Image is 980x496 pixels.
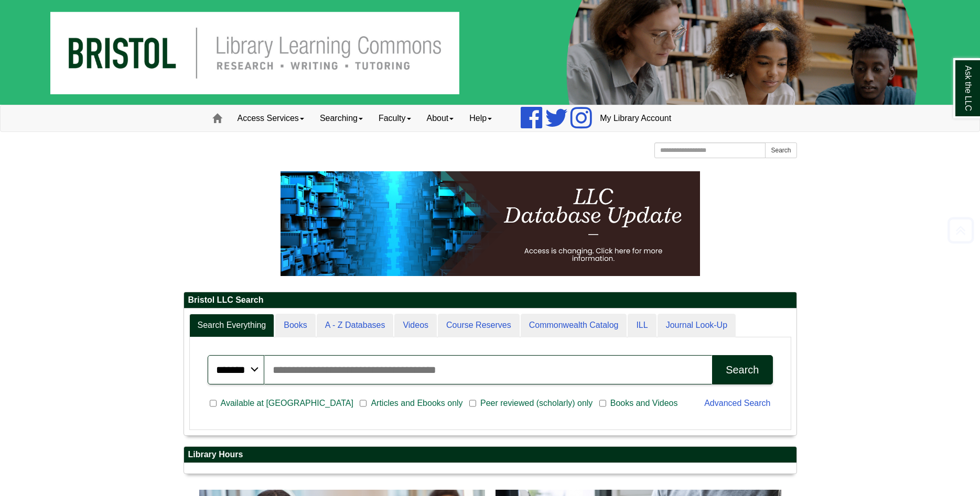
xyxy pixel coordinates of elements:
[394,314,437,337] a: Videos
[317,314,394,337] a: A - Z Databases
[210,399,217,408] input: Available at [GEOGRAPHIC_DATA]
[704,399,770,407] a: Advanced Search
[371,105,419,131] a: Faculty
[367,397,467,410] span: Articles and Ebooks only
[438,314,520,337] a: Course Reserves
[281,171,700,276] img: HTML tutorial
[461,105,500,131] a: Help
[217,397,358,410] span: Available at [GEOGRAPHIC_DATA]
[592,105,679,131] a: My Library Account
[765,142,796,158] button: Search
[312,105,371,131] a: Searching
[628,314,656,337] a: ILL
[469,399,476,408] input: Peer reviewed (scholarly) only
[944,223,977,237] a: Back to Top
[230,105,312,131] a: Access Services
[419,105,462,131] a: About
[476,397,597,410] span: Peer reviewed (scholarly) only
[599,399,606,408] input: Books and Videos
[658,314,736,337] a: Journal Look-Up
[521,314,627,337] a: Commonwealth Catalog
[184,292,796,308] h2: Bristol LLC Search
[184,447,796,463] h2: Library Hours
[712,355,772,384] button: Search
[726,364,759,376] div: Search
[606,397,682,410] span: Books and Videos
[275,314,315,337] a: Books
[189,314,275,337] a: Search Everything
[360,399,367,408] input: Articles and Ebooks only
